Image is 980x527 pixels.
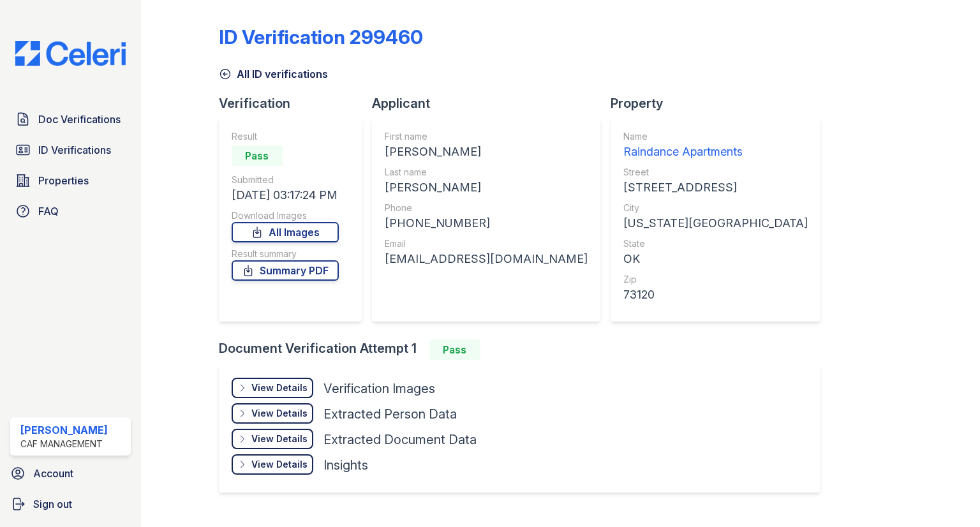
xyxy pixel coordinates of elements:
div: CAF Management [20,438,108,450]
span: Doc Verifications [38,112,121,127]
a: FAQ [10,198,131,224]
div: Name [623,130,808,143]
div: Street [623,166,808,179]
div: City [623,202,808,214]
span: FAQ [38,204,59,219]
div: OK [623,250,808,268]
span: Properties [38,173,89,188]
a: ID Verifications [10,137,131,163]
div: Pass [429,339,480,360]
a: Name Raindance Apartments [623,130,808,161]
div: Result summary [232,248,339,260]
div: Download Images [232,209,339,222]
div: Result [232,130,339,143]
a: All ID verifications [219,66,328,82]
span: ID Verifications [38,142,111,158]
div: [PERSON_NAME] [385,143,588,161]
a: Doc Verifications [10,107,131,132]
div: [EMAIL_ADDRESS][DOMAIN_NAME] [385,250,588,268]
div: [PHONE_NUMBER] [385,214,588,232]
div: View Details [251,407,308,420]
div: 73120 [623,286,808,304]
span: Sign out [33,496,72,512]
div: ID Verification 299460 [219,26,423,48]
div: [PERSON_NAME] [20,422,108,438]
a: Properties [10,168,131,193]
div: Zip [623,273,808,286]
img: CE_Logo_Blue-a8612792a0a2168367f1c8372b55b34899dd931a85d93a1a3d3e32e68fde9ad4.png [5,41,136,66]
div: Applicant [372,94,611,112]
div: View Details [251,433,308,445]
div: [STREET_ADDRESS] [623,179,808,197]
div: Raindance Apartments [623,143,808,161]
div: Extracted Person Data [323,405,457,423]
a: Sign out [5,491,136,517]
div: Phone [385,202,588,214]
div: Document Verification Attempt 1 [219,339,831,360]
div: Email [385,237,588,250]
a: Summary PDF [232,260,339,281]
div: First name [385,130,588,143]
div: Verification [219,94,372,112]
div: Extracted Document Data [323,431,477,449]
div: View Details [251,458,308,471]
span: Account [33,466,73,481]
div: Pass [232,145,283,166]
a: Account [5,461,136,486]
div: [PERSON_NAME] [385,179,588,197]
a: All Images [232,222,339,242]
div: Verification Images [323,380,435,397]
div: State [623,237,808,250]
div: Submitted [232,174,339,186]
div: Property [611,94,831,112]
div: Last name [385,166,588,179]
div: [DATE] 03:17:24 PM [232,186,339,204]
div: [US_STATE][GEOGRAPHIC_DATA] [623,214,808,232]
div: Insights [323,456,368,474]
div: View Details [251,382,308,394]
